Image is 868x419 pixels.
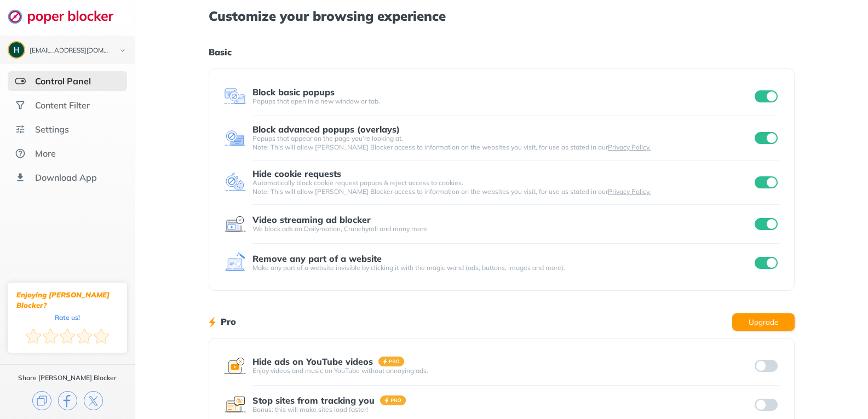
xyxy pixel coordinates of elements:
div: Block advanced popups (overlays) [252,124,400,134]
img: feature icon [224,85,246,107]
div: Download App [35,172,97,183]
img: feature icon [224,127,246,149]
img: features-selected.svg [15,76,26,87]
img: feature icon [224,355,246,377]
div: We block ads on Dailymotion, Crunchyroll and many more [252,225,753,233]
div: Enjoying [PERSON_NAME] Blocker? [16,290,118,311]
h1: Customize your browsing experience [209,9,795,23]
img: ACg8ocLX9QcvoSDXeXJUsFJQBWtcrzgVIQwlXyCnmO2wj840RbzcsQ=s96-c [9,42,24,58]
div: Video streaming ad blocker [252,215,371,225]
img: settings.svg [15,124,26,135]
img: logo-webpage.svg [8,9,125,24]
div: Control Panel [35,76,91,87]
div: Block basic popups [252,87,335,97]
div: Automatically block cookie request popups & reject access to cookies. Note: This will allow [PERS... [252,179,753,196]
div: Make any part of a website invisible by clicking it with the magic wand (ads, buttons, images and... [252,263,753,272]
img: social.svg [15,100,26,111]
a: Privacy Policy. [608,143,651,151]
div: Content Filter [35,100,90,111]
img: copy.svg [32,391,51,410]
img: about.svg [15,148,26,159]
div: Stop sites from tracking you [252,395,375,405]
h1: Basic [209,45,795,59]
img: feature icon [224,252,246,274]
img: lighting bolt [209,315,216,329]
img: feature icon [224,213,246,235]
img: feature icon [224,171,246,193]
img: pro-badge.svg [378,357,405,366]
div: Share [PERSON_NAME] Blocker [18,374,117,382]
img: download-app.svg [15,172,26,183]
div: waltershuddon@gmail.com [30,47,111,55]
img: chevron-bottom-black.svg [116,45,129,56]
h1: Pro [221,314,236,329]
a: Privacy Policy. [608,187,651,196]
button: Upgrade [732,313,795,331]
img: feature icon [224,394,246,416]
div: Remove any part of a website [252,254,382,263]
div: Settings [35,124,69,135]
div: Bonus: this will make sites load faster! [252,405,753,414]
div: More [35,148,56,159]
div: Hide cookie requests [252,169,341,179]
div: Enjoy videos and music on YouTube without annoying ads. [252,366,753,375]
div: Popups that appear on the page you’re looking at. Note: This will allow [PERSON_NAME] Blocker acc... [252,134,753,152]
img: pro-badge.svg [380,395,406,405]
div: Hide ads on YouTube videos [252,357,373,366]
img: facebook.svg [58,391,77,410]
div: Rate us! [55,315,80,320]
img: x.svg [84,391,103,410]
div: Popups that open in a new window or tab. [252,97,753,106]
